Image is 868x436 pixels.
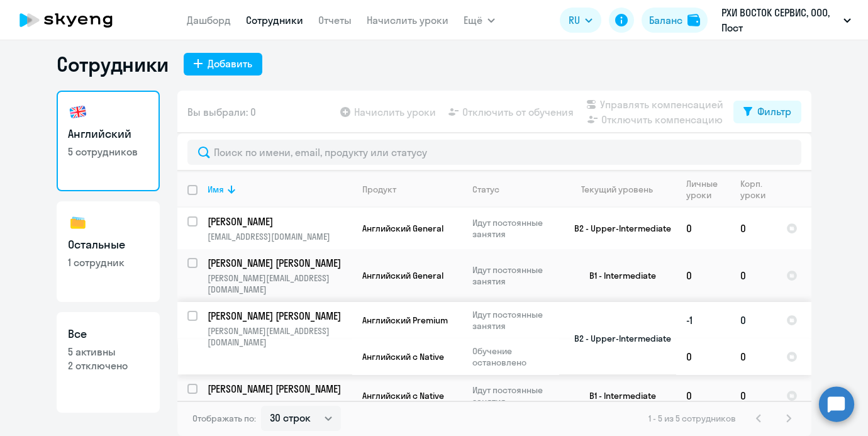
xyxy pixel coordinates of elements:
[730,338,776,375] td: 0
[715,5,857,35] button: РХИ ВОСТОК СЕРВИС, ООО, Пост
[68,102,88,122] img: english
[208,215,352,228] a: [PERSON_NAME]
[246,14,303,26] a: Сотрудники
[208,215,350,228] p: [PERSON_NAME]
[642,8,708,33] button: Балансbalance
[68,255,148,269] p: 1 сотрудник
[559,302,676,375] td: B2 - Upper-Intermediate
[676,302,730,338] td: -1
[472,217,559,240] p: Идут постоянные занятия
[68,359,148,372] p: 2 отключено
[208,256,352,270] a: [PERSON_NAME] [PERSON_NAME]
[362,184,396,195] div: Продукт
[559,375,676,416] td: B1 - Intermediate
[740,178,776,201] div: Корп. уроки
[730,302,776,338] td: 0
[362,351,444,362] span: Английский с Native
[208,184,352,195] div: Имя
[687,14,700,26] img: balance
[757,104,791,119] div: Фильтр
[68,126,148,142] h3: Английский
[559,249,676,302] td: B1 - Intermediate
[208,382,350,396] p: [PERSON_NAME] [PERSON_NAME]
[472,184,499,195] div: Статус
[676,338,730,375] td: 0
[581,184,653,195] div: Текущий уровень
[208,56,252,71] div: Добавить
[187,104,256,120] span: Вы выбрали: 0
[649,13,682,28] div: Баланс
[68,145,148,159] p: 5 сотрудников
[686,178,730,201] div: Личные уроки
[192,413,256,424] span: Отображать по:
[184,53,262,75] button: Добавить
[648,413,736,424] span: 1 - 5 из 5 сотрудников
[68,237,148,253] h3: Остальные
[362,270,443,281] span: Английский General
[68,213,88,233] img: others
[464,13,482,28] span: Ещё
[187,14,231,26] a: Дашборд
[208,398,352,410] p: [EMAIL_ADDRESS][DOMAIN_NAME]
[362,315,448,326] span: Английский Premium
[208,382,352,396] a: [PERSON_NAME] [PERSON_NAME]
[362,223,443,234] span: Английский General
[208,256,350,270] p: [PERSON_NAME] [PERSON_NAME]
[472,384,559,407] p: Идут постоянные занятия
[208,309,352,323] a: [PERSON_NAME] [PERSON_NAME]
[472,345,559,368] p: Обучение остановлено
[318,14,352,26] a: Отчеты
[57,201,160,302] a: Остальные1 сотрудник
[57,91,160,191] a: Английский5 сотрудников
[472,309,559,332] p: Идут постоянные занятия
[208,272,352,295] p: [PERSON_NAME][EMAIL_ADDRESS][DOMAIN_NAME]
[676,375,730,416] td: 0
[721,5,838,35] p: РХИ ВОСТОК СЕРВИС, ООО, Пост
[57,312,160,413] a: Все5 активны2 отключено
[208,309,350,323] p: [PERSON_NAME] [PERSON_NAME]
[569,13,580,28] span: RU
[560,8,601,33] button: RU
[208,231,352,242] p: [EMAIL_ADDRESS][DOMAIN_NAME]
[68,326,148,342] h3: Все
[57,52,169,77] h1: Сотрудники
[676,249,730,302] td: 0
[569,184,676,195] div: Текущий уровень
[733,101,801,123] button: Фильтр
[730,208,776,249] td: 0
[208,325,352,348] p: [PERSON_NAME][EMAIL_ADDRESS][DOMAIN_NAME]
[208,184,224,195] div: Имя
[68,345,148,359] p: 5 активны
[362,390,444,401] span: Английский с Native
[367,14,448,26] a: Начислить уроки
[472,264,559,287] p: Идут постоянные занятия
[730,375,776,416] td: 0
[676,208,730,249] td: 0
[187,140,801,165] input: Поиск по имени, email, продукту или статусу
[559,208,676,249] td: B2 - Upper-Intermediate
[464,8,495,33] button: Ещё
[730,249,776,302] td: 0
